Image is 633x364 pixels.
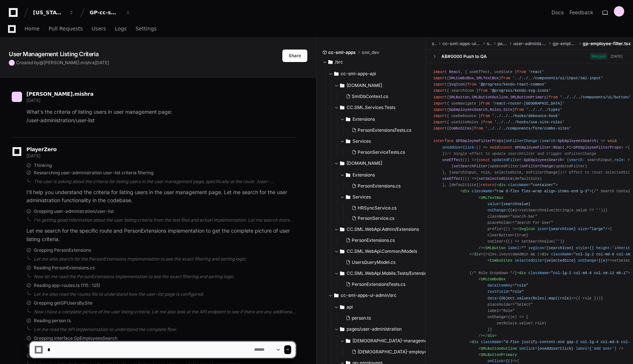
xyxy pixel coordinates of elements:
span: className [508,183,528,187]
button: CC.SML.WebApi.Common/Models [334,245,432,257]
svg: Directory [340,325,344,334]
span: SMLTextBox [481,196,503,200]
span: '../../../hooks/debounce-hook' [492,114,560,118]
span: PersonService.cs [358,215,394,221]
span: textField [488,290,508,294]
button: UsersQueryModel.cs [343,257,427,267]
span: Grepping PersonExtensions [34,247,91,253]
span: className [472,189,492,193]
span: < = = /> [517,227,610,231]
button: [DOMAIN_NAME] [334,157,432,169]
span: '@progress/kendo-svg-icons' [490,88,551,93]
span: PersonExtensions.cs [358,183,401,189]
div: Let me read the API implementation to understand the complete flow. [34,327,296,332]
app-text-character-animate: User Management Listing Criteria [9,50,98,58]
div: I'm getting good information about the user listing criteria from the test files and actual imple... [34,217,296,223]
span: {Object.values(Roles).map((role) [499,296,571,301]
button: PersonExtensions.cs [343,235,427,245]
button: /src [322,56,420,68]
span: SMLButton [485,246,506,250]
span: Services [352,194,371,200]
span: '../../../components/form/combo-sites' [485,126,571,131]
svg: Directory [340,159,344,168]
span: import [433,126,447,131]
span: cc-sml-apps-api [341,71,376,77]
span: value [488,202,499,206]
span: import [433,120,447,124]
span: {searchIcon} [549,227,576,231]
span: user-administration [513,41,547,47]
span: [PERSON_NAME].mishra [44,60,95,65]
span: search [569,158,583,162]
span: SMLButton [449,95,469,99]
svg: Directory [340,247,344,256]
span: icon [537,227,546,231]
button: Share [282,50,307,62]
span: GpEmployeesSearch [558,139,596,143]
span: SvgIcon [449,82,465,87]
span: {searchValue} [501,202,531,206]
button: pages/user-administration [334,323,432,335]
span: import [433,88,447,93]
span: onFilterChange [506,139,537,143]
span: CC.SML.WebApi.Admin/Extensions [347,226,419,232]
span: api [347,304,353,310]
span: Pull Requests [48,26,83,31]
span: div [519,271,526,275]
span: from [483,120,492,124]
span: pages/user-administration [347,326,402,332]
span: const [478,158,490,162]
span: Home [25,26,40,31]
svg: Directory [340,103,344,112]
span: SMLComboBox [449,76,474,80]
span: src [432,41,437,47]
span: </ > [470,252,483,256]
svg: Directory [334,291,339,300]
button: Extensions [340,113,432,125]
span: person.ts [352,315,371,321]
button: [US_STATE] Pacific [30,6,77,19]
button: PersonExtensionsTests.cs [343,279,427,290]
div: Let me also search for the PersonExtensions implementation to see the exact filtering and sorting... [34,256,296,262]
span: import [433,82,447,87]
span: SMLButtonOutline [472,95,508,99]
span: [DOMAIN_NAME] [347,83,382,88]
span: PersonServiceTests.cs [358,149,405,155]
span: setSelectedSite [478,176,512,181]
span: < = > [497,183,558,187]
span: {selectedSite} [544,258,576,263]
span: @ [39,60,44,65]
span: sml_dev [362,50,379,55]
span: from [481,114,490,118]
span: Users [92,26,106,31]
span: PersonExtensions.cs [352,237,395,243]
span: import [433,95,447,99]
span: dataItemKey [488,283,513,288]
span: 'react' [528,70,544,74]
span: 'react-router-[GEOGRAPHIC_DATA]' [492,101,564,106]
svg: Directory [346,137,350,146]
span: < = > [517,271,630,275]
span: CC.SML.WebApi.Common/Models [347,248,417,254]
span: "large" [589,227,605,231]
span: height: [596,246,612,250]
span: '../../../hooks/use-site-roles' [494,120,564,124]
span: pages [498,41,507,47]
button: [DOMAIN_NAME] [334,80,432,91]
span: "role" [515,283,528,288]
span: selectedSite [515,258,542,263]
span: inherit [614,246,630,250]
span: setSearchFilter [453,164,487,168]
svg: Directory [328,58,333,66]
span: ComboSites [490,258,513,263]
span: "container" [531,183,556,187]
span: '../../../types' [526,108,563,112]
span: [DOMAIN_NAME] [347,160,382,166]
span: FC [567,145,571,150]
button: Extensions [340,169,432,181]
button: PersonServiceTests.cs [349,147,427,157]
span: '@progress/kendo-react-common' [478,82,546,87]
button: person.ts [343,313,428,323]
button: Services [340,191,432,203]
div: AB#0000 Push to QA [441,54,487,59]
